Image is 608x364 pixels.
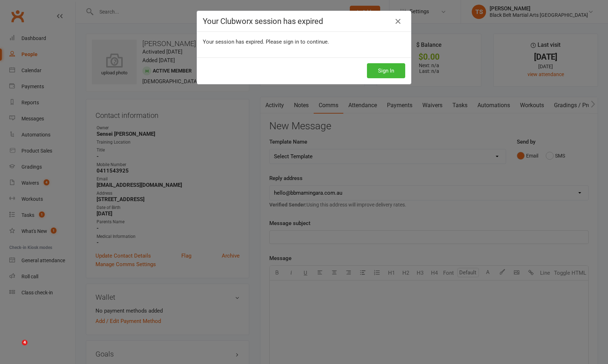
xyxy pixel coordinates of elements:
[203,17,405,26] h4: Your Clubworx session has expired
[22,340,28,345] span: 4
[392,16,404,27] a: Close
[367,63,405,78] button: Sign In
[203,39,329,45] span: Your session has expired. Please sign in to continue.
[7,340,24,357] iframe: Intercom live chat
